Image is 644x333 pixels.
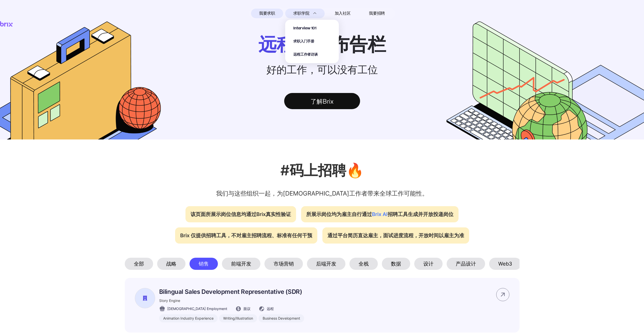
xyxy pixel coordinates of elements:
a: Interview 101 [293,25,317,31]
div: 市场营销 [264,258,303,270]
span: [DEMOGRAPHIC_DATA] Employment [167,306,227,311]
div: 设计 [414,258,443,270]
div: 了解Brix [284,93,360,109]
span: 我要招聘 [369,10,385,16]
div: 通过平台简历直达雇主，面试进度流程，开放时间以雇主为准 [322,227,469,244]
span: 我要求职 [259,9,275,17]
span: 面议 [243,306,251,311]
a: 远程工作者访谈 [293,52,318,57]
div: Business Development [259,314,304,322]
div: 战略 [157,258,185,270]
span: 远程 [267,306,274,311]
div: 产品设计 [447,258,485,270]
span: Story Engine [159,298,180,303]
div: 后端开发 [307,258,345,270]
div: Brix 仅提供招聘工具，不对雇主招聘流程、标准有任何干预 [175,227,317,244]
div: Animation Industry Experience [159,314,218,322]
div: 所展示岗位均为雇主自行通过 招聘工具生成并开放投递岗位 [301,206,459,222]
a: 求职入门手册 [293,38,314,44]
span: 远程 [258,33,295,55]
div: Web3 [489,258,521,270]
div: 全栈 [349,258,378,270]
div: 前端开发 [222,258,260,270]
div: 销售 [190,258,218,270]
span: 加入社区 [335,9,351,17]
div: 该页面所展示岗位信息均通过Brix真实性验证 [185,206,296,222]
span: Brix AI [372,211,388,217]
div: 数据 [382,258,410,270]
div: 全部 [125,258,153,270]
span: 求职入门手册 [293,39,314,44]
span: 远程工作者访谈 [293,52,318,57]
span: 求职学院 [293,10,309,16]
p: Bilingual Sales Development Representative (SDR) [159,288,304,295]
div: Writing/Illustration [219,314,257,322]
